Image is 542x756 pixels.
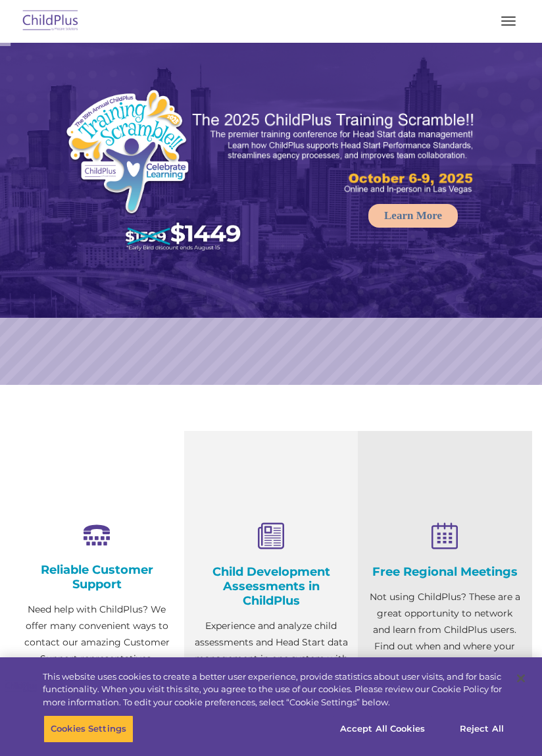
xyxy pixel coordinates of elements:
[333,715,432,743] button: Accept All Cookies
[368,589,522,671] p: Not using ChildPlus? These are a great opportunity to network and learn from ChildPlus users. Fin...
[194,618,349,717] p: Experience and analyze child assessments and Head Start data management in one system with zero c...
[20,563,174,592] h4: Reliable Customer Support
[20,6,82,37] img: ChildPlus by Procare Solutions
[506,664,535,693] button: Close
[43,670,505,709] div: This website uses cookies to create a better user experience, provide statistics about user visit...
[441,715,523,743] button: Reject All
[194,565,349,608] h4: Child Development Assessments in ChildPlus
[368,204,458,228] a: Learn More
[20,601,174,717] p: Need help with ChildPlus? We offer many convenient ways to contact our amazing Customer Support r...
[368,565,522,579] h4: Free Regional Meetings
[43,715,134,743] button: Cookies Settings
